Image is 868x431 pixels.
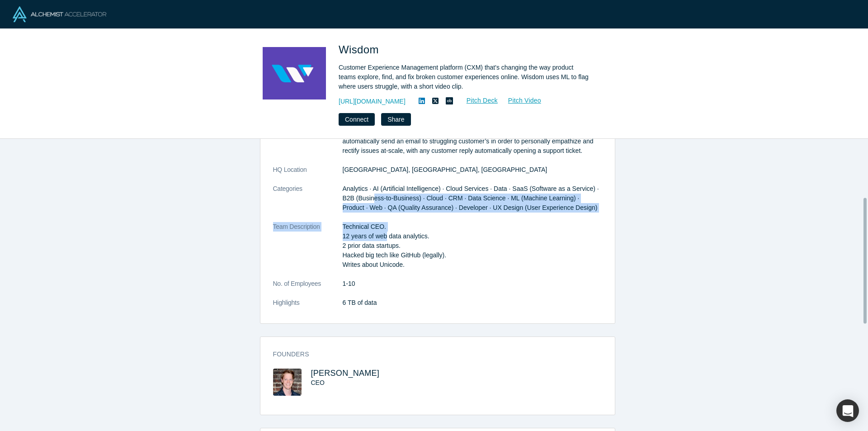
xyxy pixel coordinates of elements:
span: CEO [311,379,325,386]
dd: 1-10 [343,279,602,289]
dt: Highlights [273,298,343,317]
span: Analytics · AI (Artificial Intelligence) · Cloud Services · Data · SaaS (Software as a Service) ·... [343,185,599,211]
div: Customer Experience Management platform (CXM) that's changing the way product teams explore, find... [339,63,592,91]
span: Wisdom [339,43,382,56]
dt: Categories [273,184,343,222]
img: John Gracey's Profile Image [273,369,302,396]
dt: HQ Location [273,165,343,184]
h3: Founders [273,350,590,359]
p: Technical CEO. 12 years of web data analytics. 2 prior data startups. Hacked big tech like GitHub... [343,222,602,270]
dt: Team Description [273,222,343,279]
a: Pitch Video [498,95,542,106]
dd: [GEOGRAPHIC_DATA], [GEOGRAPHIC_DATA], [GEOGRAPHIC_DATA] [343,165,602,175]
a: [PERSON_NAME] [311,369,380,378]
dt: No. of Employees [273,279,343,298]
a: Pitch Deck [457,95,498,106]
button: Share [381,113,410,126]
p: 6 TB of data [343,298,602,308]
a: [URL][DOMAIN_NAME] [339,97,406,106]
img: Alchemist Logo [13,6,106,22]
img: Wisdom's Logo [263,42,326,105]
button: Connect [339,113,375,126]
